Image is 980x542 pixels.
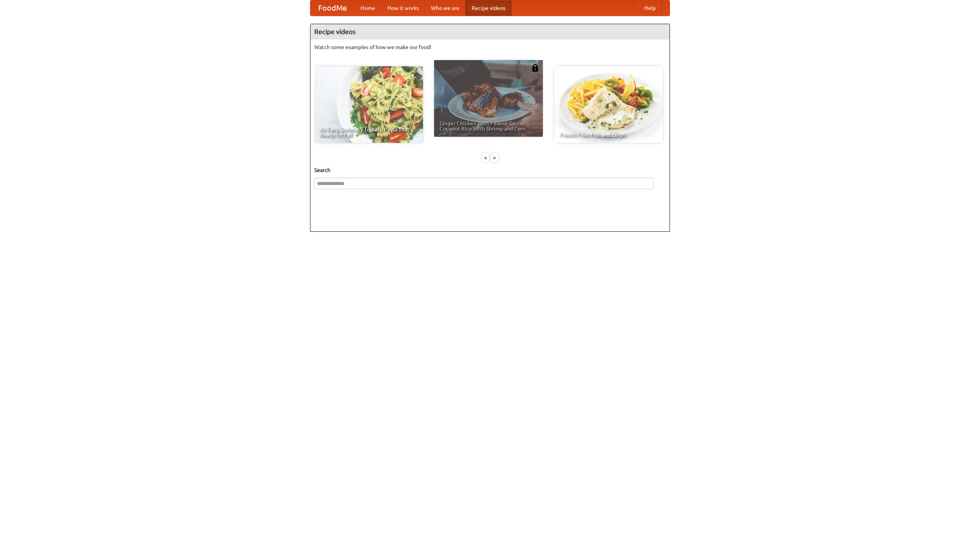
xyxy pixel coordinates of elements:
[314,66,423,143] a: An Easy, Summery Tomato Pasta That's Ready for Fall
[560,132,658,138] span: French Fries Fish and Chips
[482,153,489,162] div: «
[638,0,662,16] a: Help
[554,66,663,143] a: French Fries Fish and Chips
[310,0,354,16] a: FoodMe
[320,127,418,138] span: An Easy, Summery Tomato Pasta That's Ready for Fall
[354,0,381,16] a: Home
[381,0,425,16] a: How it works
[425,0,465,16] a: Who we are
[314,166,666,174] h5: Search
[491,153,498,162] div: »
[310,24,670,39] h4: Recipe videos
[531,64,539,72] img: 483408.png
[314,43,666,51] p: Watch some examples of how we make our food!
[465,0,511,16] a: Recipe videos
